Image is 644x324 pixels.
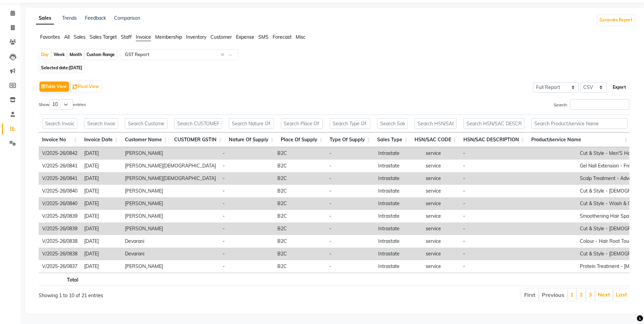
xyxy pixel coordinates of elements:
[460,172,509,185] td: -
[81,197,122,210] td: [DATE]
[422,248,460,260] td: service
[411,132,460,147] th: HSN/SAC CODE: activate to sort column ascending
[219,235,274,248] td: -
[219,210,274,222] td: -
[122,248,219,260] td: Devarani
[375,222,422,235] td: Intrastate
[40,34,60,40] span: Favorites
[90,34,117,40] span: Sales Target
[326,222,375,235] td: -
[460,160,509,172] td: -
[84,118,118,129] input: Search Invoice Date
[274,147,326,160] td: B2C
[52,50,67,59] div: Week
[39,147,81,160] td: V/2025-26/0842
[68,50,84,59] div: Month
[81,132,122,147] th: Invoice Date: activate to sort column ascending
[374,132,411,147] th: Sales Type: activate to sort column ascending
[186,34,206,40] span: Inventory
[219,222,274,235] td: -
[85,15,106,21] a: Feedback
[422,147,460,160] td: service
[277,132,326,147] th: Place Of Supply: activate to sort column ascending
[219,172,274,185] td: -
[155,34,182,40] span: Membership
[81,248,122,260] td: [DATE]
[375,147,422,160] td: Intrastate
[49,99,73,110] select: Showentries
[274,172,326,185] td: B2C
[375,172,422,185] td: Intrastate
[64,34,70,40] span: All
[39,248,81,260] td: V/2025-26/0838
[39,197,81,210] td: V/2025-26/0840
[460,248,509,260] td: -
[81,222,122,235] td: [DATE]
[463,118,525,129] input: Search HSN/SAC DESCRIPTION
[422,185,460,197] td: service
[274,160,326,172] td: B2C
[81,160,122,172] td: [DATE]
[422,210,460,222] td: service
[229,118,274,129] input: Search Nature Of Supply
[39,222,81,235] td: V/2025-26/0839
[616,291,627,298] a: Last
[422,235,460,248] td: service
[460,260,509,273] td: -
[281,118,323,129] input: Search Place Of Supply
[422,197,460,210] td: service
[422,260,460,273] td: service
[274,185,326,197] td: B2C
[122,147,219,160] td: [PERSON_NAME]
[598,291,610,298] a: Next
[598,15,634,25] button: Generate Report
[39,132,81,147] th: Invoice No: activate to sort column ascending
[122,185,219,197] td: [PERSON_NAME]
[219,160,274,172] td: -
[274,248,326,260] td: B2C
[570,291,574,298] a: 1
[39,160,81,172] td: V/2025-26/0841
[274,260,326,273] td: B2C
[326,172,375,185] td: -
[39,288,279,299] div: Showing 1 to 10 of 21 entries
[122,172,219,185] td: [PERSON_NAME][DEMOGRAPHIC_DATA]
[375,197,422,210] td: Intrastate
[39,172,81,185] td: V/2025-26/0841
[81,260,122,273] td: [DATE]
[114,15,140,21] a: Comparison
[460,197,509,210] td: -
[258,34,269,40] span: SMS
[236,34,254,40] span: Expense
[460,185,509,197] td: -
[273,34,292,40] span: Forecast
[39,82,69,92] button: Table View
[375,210,422,222] td: Intrastate
[69,65,82,70] span: [DATE]
[326,185,375,197] td: -
[422,172,460,185] td: service
[460,147,509,160] td: -
[422,160,460,172] td: service
[122,210,219,222] td: [PERSON_NAME]
[330,118,370,129] input: Search Type Of Supply
[125,118,167,129] input: Search Customer Name
[73,85,78,90] img: pivot.png
[460,222,509,235] td: -
[589,291,592,298] a: 3
[122,160,219,172] td: [PERSON_NAME][DEMOGRAPHIC_DATA]
[219,185,274,197] td: -
[81,172,122,185] td: [DATE]
[274,235,326,248] td: B2C
[121,34,132,40] span: Staff
[422,222,460,235] td: service
[375,235,422,248] td: Intrastate
[326,260,375,273] td: -
[460,210,509,222] td: -
[219,197,274,210] td: -
[528,132,631,147] th: Product/service Name: activate to sort column ascending
[274,197,326,210] td: B2C
[554,99,629,110] label: Search:
[225,132,277,147] th: Nature Of Supply: activate to sort column ascending
[39,273,82,286] th: Total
